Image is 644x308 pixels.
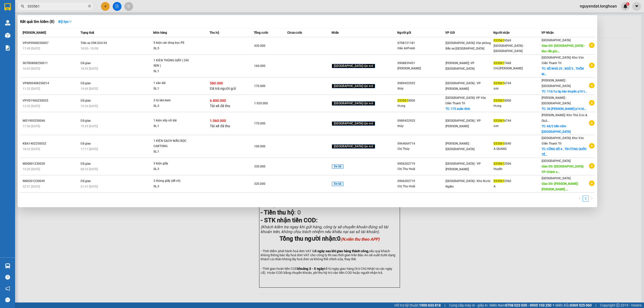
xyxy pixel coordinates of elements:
span: TC: CỔNG SỐ 4 , TRƯỜNG QUỐC TẾ... [542,147,587,156]
span: 11:33 [DATE] [23,87,40,91]
span: Người nhận [493,31,510,34]
div: 7468 [494,61,541,66]
li: Next Page [589,196,595,202]
span: 320.000 [254,182,265,186]
span: [GEOGRAPHIC_DATA] tận nơi [332,101,375,106]
div: SL: 1 [153,123,191,129]
div: SL: 3 [153,184,191,189]
span: Đã trả người gửi [210,86,236,91]
div: A QUANG [494,146,541,152]
span: question-circle [5,275,10,280]
span: Xe tải [332,164,343,169]
span: 033561 [494,142,504,145]
div: 3 thùng giấy (dễ vỡ) [153,178,191,184]
span: plus-circle [589,63,594,68]
div: 9569 [494,38,541,43]
span: [GEOGRAPHIC_DATA] [542,159,571,163]
div: 3 tủ làm kem [153,98,191,103]
span: [PERSON_NAME]: Kho Thủ Đức & Quậ... [542,113,587,122]
span: Giao DĐ: [PERSON_NAME]: [PERSON_NAME] ... [542,182,578,191]
li: Previous Page [577,196,583,202]
div: MD1905250046 [23,118,79,123]
span: plus-circle [589,120,594,126]
div: thủy [397,86,445,91]
div: 5 kiện các tông bọc PE [153,40,191,46]
span: Trạng thái [80,31,94,34]
span: 580.000 [210,81,223,85]
div: VPVD1906250025 [23,98,79,103]
span: Người gửi [397,31,411,34]
span: 033561 [397,99,408,102]
span: 100.000 [254,145,265,148]
span: plus-circle [589,100,594,106]
span: 1.920.000 [254,102,268,105]
div: 0989422925 [397,118,445,123]
span: 17:49 [DATE] [23,47,40,50]
span: TC: 36 [PERSON_NAME] p14 bì... [542,107,586,111]
span: [GEOGRAPHIC_DATA] tận nơi [332,84,375,89]
span: Chưa cước [287,31,302,34]
span: Tài xế đã thu [210,104,230,108]
span: 21:41 [DATE] [80,185,98,188]
span: Giao DĐ: [GEOGRAPHIC_DATA] - khu đất góc... [542,44,585,53]
span: 170.000 [254,122,265,125]
span: 430.000 [254,44,265,48]
span: TC: 116/1a đg hàn thuyên p10 t... [542,90,587,93]
div: 0906202719 [397,161,445,166]
div: Hưng [397,103,445,109]
span: Đã giao [80,179,91,183]
div: [PERSON_NAME] [397,66,445,71]
div: KBA1402250032 [23,141,79,146]
span: [GEOGRAPHIC_DATA] : VP [PERSON_NAME] [446,119,481,128]
div: VPMD0408250014 [23,81,79,86]
div: 2560 [494,179,541,184]
span: [GEOGRAPHIC_DATA]: Văn phòng Bến xe [GEOGRAPHIC_DATA] [446,41,491,50]
div: SGTB0808250011 [23,61,79,66]
div: 1 KIỆN GẠCH MẪU BỌC CARTONG [153,138,191,149]
div: Huyền [494,166,541,172]
span: 033561 [494,119,504,122]
div: 6744 [494,81,541,86]
span: [GEOGRAPHIC_DATA] tận nơi [332,121,375,126]
a: 1 [583,196,588,201]
span: Tài xế đã thu [210,124,230,128]
li: 1 [583,196,589,202]
div: 1 KIỆN THÙNG GIẤY ( ĐÀI SEN ) [153,58,191,69]
img: warehouse-icon [5,33,10,38]
span: TC: SỐ NHÀ 25 , NGÕ 5 , THÔN M... [542,67,584,76]
span: 22:51 [DATE] [23,185,40,188]
div: SL: 3 [153,103,191,109]
div: 0000 [397,98,445,103]
span: [GEOGRAPHIC_DATA] : Kho Nước Ngầm [446,179,491,188]
span: 160.000 [254,64,265,68]
span: 033561 [494,99,504,102]
span: plus-circle [589,163,594,169]
div: sơn [494,123,541,129]
div: 0040 [494,141,541,146]
h3: Kết quả tìm kiếm ( 8 ) [20,19,54,24]
div: SL: 1 [153,69,191,74]
span: [GEOGRAPHIC_DATA] tận nơi [332,144,375,149]
div: 0000 [494,98,541,103]
div: thủy [397,123,445,129]
span: plus-circle [589,42,594,48]
span: 033561 [494,81,504,85]
span: Trên xe 29K-024.94 [80,41,107,45]
span: [PERSON_NAME] : [GEOGRAPHIC_DATA] [446,142,474,151]
span: [GEOGRAPHIC_DATA] [542,38,571,42]
div: CHỊ [PERSON_NAME] [494,66,541,71]
span: left [578,197,581,200]
span: message [5,297,10,302]
span: plus-circle [589,143,594,149]
div: Chị Thu Hoài [397,184,445,189]
span: Đã giao [80,81,91,85]
div: 1 xào dài [153,80,191,86]
span: 18:00 - 10/08 [80,47,98,50]
strong: Bộ lọc [58,20,72,24]
div: SL: 1 [153,149,191,155]
span: 033561 [494,179,504,183]
span: 08:33 [DATE] [80,167,98,171]
span: 19:29 [DATE] [80,124,98,128]
div: Hưng [494,103,541,109]
span: 6.800.000 [210,99,226,103]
